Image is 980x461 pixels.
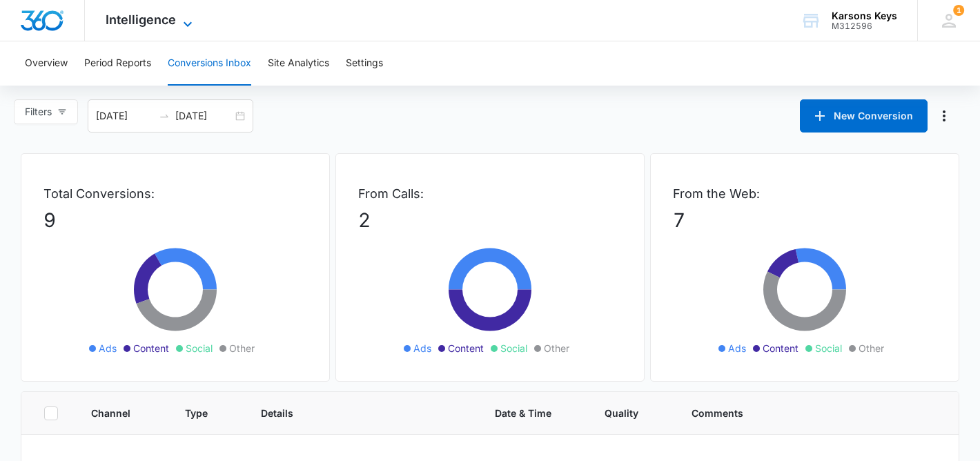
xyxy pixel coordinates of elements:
[159,110,170,121] span: swap-right
[728,341,746,355] span: Ads
[186,341,213,355] span: Social
[25,41,68,86] button: Overview
[185,406,208,420] span: Type
[14,99,78,124] button: Filters
[953,5,964,16] div: notifications count
[673,206,937,235] p: 7
[43,206,307,235] p: 9
[544,341,569,355] span: Other
[800,99,928,133] button: New Conversion
[832,10,897,21] div: account name
[168,41,251,86] button: Conversions Inbox
[159,110,170,121] span: to
[815,341,842,355] span: Social
[953,5,964,16] span: 1
[268,41,329,86] button: Site Analytics
[859,341,884,355] span: Other
[84,41,151,86] button: Period Reports
[413,341,431,355] span: Ads
[495,406,551,420] span: Date & Time
[933,105,955,127] button: Manage Numbers
[91,406,132,420] span: Channel
[133,341,169,355] span: Content
[358,206,622,235] p: 2
[261,406,442,420] span: Details
[96,108,153,124] input: Start date
[358,184,622,203] p: From Calls:
[43,184,307,203] p: Total Conversions:
[832,21,897,31] div: account id
[673,184,937,203] p: From the Web:
[500,341,527,355] span: Social
[106,12,176,27] span: Intelligence
[229,341,255,355] span: Other
[175,108,233,124] input: End date
[448,341,484,355] span: Content
[605,406,638,420] span: Quality
[763,341,798,355] span: Content
[99,341,117,355] span: Ads
[692,406,917,420] span: Comments
[346,41,383,86] button: Settings
[25,104,52,119] span: Filters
